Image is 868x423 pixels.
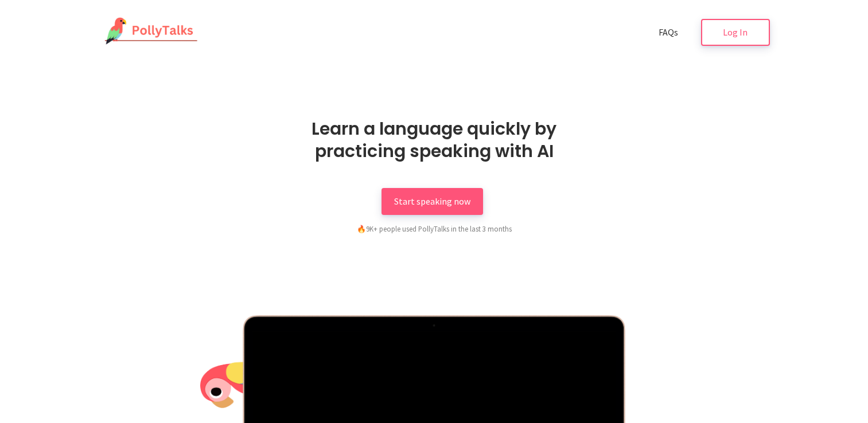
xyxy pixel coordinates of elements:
span: fire [357,224,366,233]
a: Start speaking now [382,188,483,215]
h1: Learn a language quickly by practicing speaking with AI [277,117,592,162]
a: FAQs [646,19,691,46]
span: Log In [723,26,748,38]
span: Start speaking now [394,195,470,207]
span: FAQs [659,26,678,38]
img: PollyTalks Logo [99,17,198,46]
a: Log In [701,19,770,46]
div: 9K+ people used PollyTalks in the last 3 months [297,223,572,234]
